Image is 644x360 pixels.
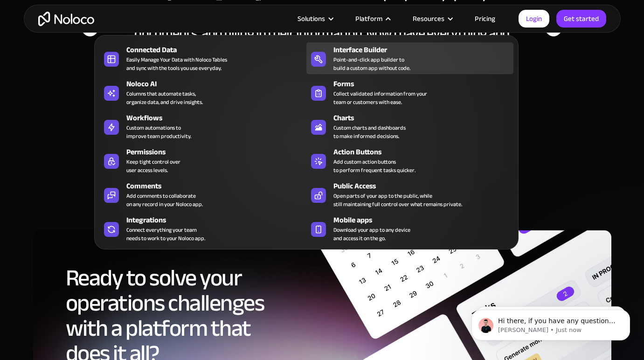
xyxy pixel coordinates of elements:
div: Easily Manage Your Data with Noloco Tables and sync with the tools you use everyday. [126,55,227,72]
div: Solutions [286,13,344,25]
nav: Platform [94,22,519,249]
div: Resources [401,13,463,25]
div: Add custom action buttons to perform frequent tasks quicker. [333,158,415,174]
iframe: Intercom notifications message [457,290,644,355]
div: Platform [355,13,382,25]
div: Action Buttons [333,146,518,158]
div: Add comments to collaborate on any record in your Noloco app. [126,192,203,208]
a: ChartsCustom charts and dashboardsto make informed decisions. [306,111,513,142]
div: Charts [333,112,518,124]
a: Connected DataEasily Manage Your Data with Noloco Tablesand sync with the tools you use everyday. [99,42,306,74]
div: Connect everything your team needs to work to your Noloco app. [126,226,205,242]
div: Connected Data [126,44,311,55]
div: Permissions [126,146,311,158]
a: home [38,12,94,26]
a: FormsCollect validated information from yourteam or customers with ease. [306,76,513,108]
a: Interface BuilderPoint-and-click app builder tobuild a custom app without code. [306,42,513,74]
div: Columns that automate tasks, organize data, and drive insights. [126,90,203,106]
div: Point-and-click app builder to build a custom app without code. [333,55,410,72]
div: Mobile apps [333,215,518,226]
div: Comments [126,180,311,192]
a: WorkflowsCustom automations toimprove team productivity. [99,111,306,142]
div: Resources [413,13,444,25]
a: Public AccessOpen parts of your app to the public, whilestill maintaining full control over what ... [306,179,513,210]
div: Custom automations to improve team productivity. [126,124,191,140]
span: Download your app to any device and access it on the go. [333,226,410,242]
div: Interface Builder [333,44,518,55]
a: Mobile appsDownload your app to any deviceand access it on the go. [306,213,513,244]
div: Public Access [333,180,518,192]
div: Noloco AI [126,78,311,90]
div: Integrations [126,215,311,226]
div: Open parts of your app to the public, while still maintaining full control over what remains priv... [333,192,462,208]
a: PermissionsKeep tight control overuser access levels. [99,145,306,176]
a: IntegrationsConnect everything your teamneeds to work to your Noloco app. [99,213,306,244]
div: Forms [333,78,518,90]
a: CommentsAdd comments to collaborateon any record in your Noloco app. [99,179,306,210]
a: Get started [556,10,606,28]
div: Workflows [126,112,311,124]
div: Keep tight control over user access levels. [126,158,180,174]
div: Platform [344,13,401,25]
a: Action ButtonsAdd custom action buttonsto perform frequent tasks quicker. [306,145,513,176]
div: Collect validated information from your team or customers with ease. [333,90,427,106]
a: Pricing [463,13,507,25]
div: Solutions [298,13,325,25]
a: Noloco AIColumns that automate tasks,organize data, and drive insights. [99,76,306,108]
div: Custom charts and dashboards to make informed decisions. [333,124,406,140]
a: Login [519,10,549,28]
